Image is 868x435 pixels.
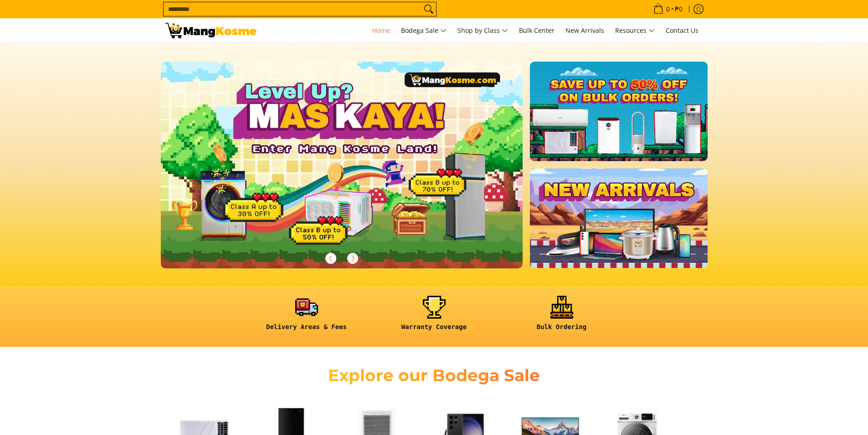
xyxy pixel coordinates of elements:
[396,18,451,43] a: Bodega Sale
[665,6,671,12] span: 0
[457,25,508,37] span: Shop by Class
[343,248,363,268] button: Next
[561,18,609,43] a: New Arrivals
[661,18,703,43] a: Contact Us
[368,18,395,43] a: Home
[165,23,257,38] img: Mang Kosme: Your Home Appliances Warehouse Sale Partner!
[321,248,341,268] button: Previous
[453,18,513,43] a: Shop by Class
[673,6,684,12] span: ₱0
[421,2,436,16] button: Search
[503,296,621,338] a: <h6><strong>Bulk Ordering</strong></h6>
[519,26,555,35] span: Bulk Center
[565,26,604,35] span: New Arrivals
[161,62,523,268] img: Gaming desktop banner
[666,26,699,35] span: Contact Us
[514,18,559,43] a: Bulk Center
[375,296,493,338] a: <h6><strong>Warranty Coverage</strong></h6>
[611,18,659,43] a: Resources
[401,25,447,37] span: Bodega Sale
[615,25,655,37] span: Resources
[266,18,703,43] nav: Main Menu
[651,4,685,14] span: •
[372,26,390,35] span: Home
[247,296,366,338] a: <h6><strong>Delivery Areas & Fees</strong></h6>
[302,365,566,386] h2: Explore our Bodega Sale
